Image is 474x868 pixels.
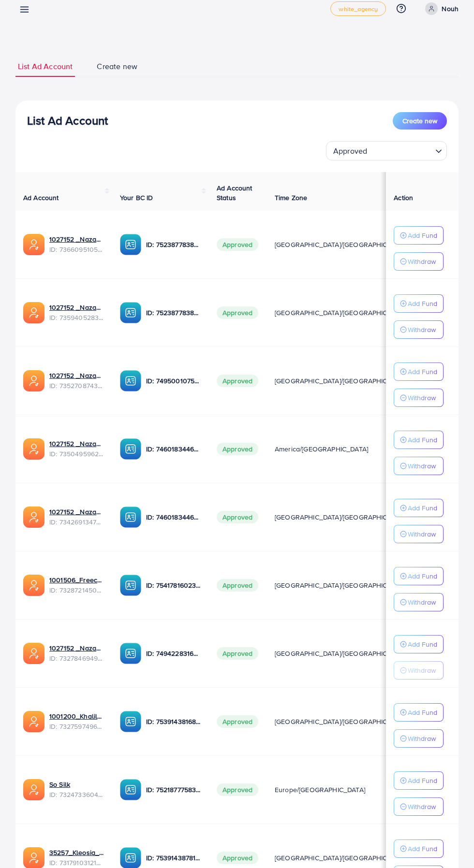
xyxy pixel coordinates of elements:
[49,449,104,459] span: ID: 7350495962583990273
[408,366,437,377] p: Add Fund
[49,303,104,312] a: 1027152 _Nazaagency_010
[394,635,444,653] button: Add Fund
[27,114,108,128] h3: List Ad Account
[217,238,258,251] span: Approved
[394,294,444,313] button: Add Fund
[217,306,258,319] span: Approved
[120,779,141,800] img: ic-ba-acc.ded83a64.svg
[217,183,252,203] span: Ad Account Status
[49,722,104,731] span: ID: 7327597496786698241
[49,371,104,380] a: 1027152 _Nazaagency_028
[146,648,201,659] p: ID: 7494228316518858759
[275,444,368,454] span: America/[GEOGRAPHIC_DATA]
[49,303,104,322] div: <span class='underline'>1027152 _Nazaagency_010</span></br>7359405283497623569
[49,575,104,595] div: <span class='underline'>1001506_Freecall_odai_1706350971106</span></br>7328721450570121217
[49,381,104,391] span: ID: 7352708743051821073
[408,570,437,582] p: Add Fund
[408,843,437,854] p: Add Fund
[120,643,141,664] img: ic-ba-acc.ded83a64.svg
[370,142,431,158] input: Search for option
[49,858,104,868] span: ID: 7317910312148156418
[49,711,104,721] a: 1001200_Khalil_odai_1706089268800
[394,193,413,203] span: Action
[275,308,409,318] span: [GEOGRAPHIC_DATA]/[GEOGRAPHIC_DATA]
[146,443,201,455] p: ID: 7460183446934388737
[49,848,104,868] div: <span class='underline'>35257_Kleosia_1703833792414</span></br>7317910312148156418
[49,439,104,448] a: 1027152 _Nazaagency_011
[326,141,447,160] div: Search for option
[394,661,444,680] button: Withdraw
[217,647,258,660] span: Approved
[49,780,104,789] a: So Silk
[408,256,436,267] p: Withdraw
[275,193,307,203] span: Time Zone
[275,376,409,386] span: [GEOGRAPHIC_DATA]/[GEOGRAPHIC_DATA]
[394,525,444,543] button: Withdraw
[394,226,444,245] button: Add Fund
[331,144,369,158] span: Approved
[394,593,444,611] button: Withdraw
[394,457,444,475] button: Withdraw
[394,499,444,517] button: Add Fund
[120,193,153,203] span: Your BC ID
[275,512,409,522] span: [GEOGRAPHIC_DATA]/[GEOGRAPHIC_DATA]
[394,703,444,722] button: Add Fund
[23,438,44,460] img: ic-ads-acc.e4c84228.svg
[49,245,104,254] span: ID: 7366095105679261697
[394,431,444,449] button: Add Fund
[146,579,201,591] p: ID: 7541781602398191623
[49,313,104,322] span: ID: 7359405283497623569
[49,711,104,731] div: <span class='underline'>1001200_Khalil_odai_1706089268800</span></br>7327597496786698241
[402,116,437,126] span: Create new
[408,502,437,514] p: Add Fund
[217,375,258,387] span: Approved
[394,771,444,790] button: Add Fund
[275,240,409,249] span: [GEOGRAPHIC_DATA]/[GEOGRAPHIC_DATA]
[275,580,409,590] span: [GEOGRAPHIC_DATA]/[GEOGRAPHIC_DATA]
[408,298,437,309] p: Add Fund
[339,6,378,12] span: white_agency
[23,643,44,664] img: ic-ads-acc.e4c84228.svg
[275,853,409,863] span: [GEOGRAPHIC_DATA]/[GEOGRAPHIC_DATA]
[23,302,44,323] img: ic-ads-acc.e4c84228.svg
[394,389,444,407] button: Withdraw
[408,596,436,608] p: Withdraw
[394,839,444,858] button: Add Fund
[49,585,104,595] span: ID: 7328721450570121217
[330,1,386,16] a: white_agency
[120,711,141,732] img: ic-ba-acc.ded83a64.svg
[23,779,44,800] img: ic-ads-acc.e4c84228.svg
[408,528,436,540] p: Withdraw
[146,716,201,727] p: ID: 7539143816851521552
[146,511,201,523] p: ID: 7460183446934388737
[23,711,44,732] img: ic-ads-acc.e4c84228.svg
[49,234,104,254] div: <span class='underline'>1027152 _Nazaagency_006</span></br>7366095105679261697
[217,783,258,796] span: Approved
[394,797,444,816] button: Withdraw
[49,507,104,527] div: <span class='underline'>1027152 _Nazaagency_005</span></br>7342691347926794242
[408,775,437,786] p: Add Fund
[120,302,141,323] img: ic-ba-acc.ded83a64.svg
[408,392,436,404] p: Withdraw
[23,575,44,596] img: ic-ads-acc.e4c84228.svg
[18,61,73,72] span: List Ad Account
[146,375,201,387] p: ID: 7495001075607437329
[408,733,436,744] p: Withdraw
[393,112,447,130] button: Create new
[146,852,201,864] p: ID: 7539143878176292880
[408,324,436,335] p: Withdraw
[217,852,258,864] span: Approved
[23,193,59,203] span: Ad Account
[217,443,258,455] span: Approved
[442,3,459,14] p: Nouh
[120,234,141,255] img: ic-ba-acc.ded83a64.svg
[394,252,444,271] button: Withdraw
[146,784,201,796] p: ID: 7521877758339940369
[49,517,104,527] span: ID: 7342691347926794242
[120,438,141,460] img: ic-ba-acc.ded83a64.svg
[394,729,444,748] button: Withdraw
[49,439,104,459] div: <span class='underline'>1027152 _Nazaagency_011</span></br>7350495962583990273
[408,801,436,812] p: Withdraw
[217,511,258,523] span: Approved
[49,780,104,799] div: <span class='underline'>So Silk</span></br>7324733604192452609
